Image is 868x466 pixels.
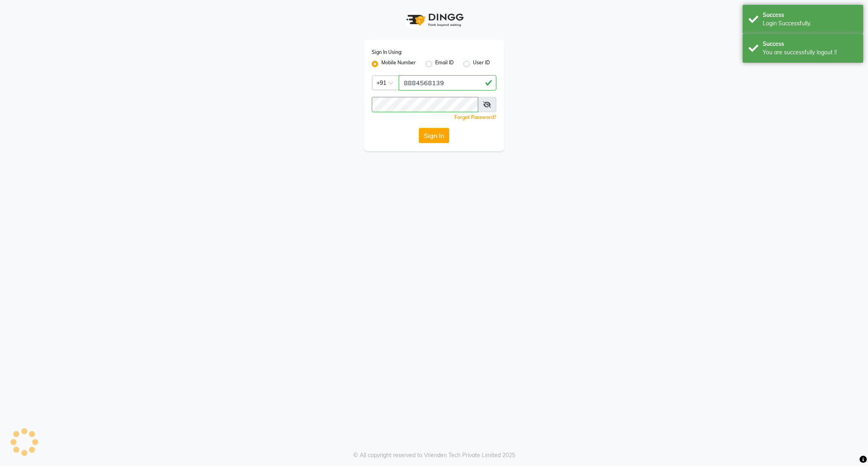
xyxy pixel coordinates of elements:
label: User ID [473,59,490,69]
a: Forgot Password? [454,114,496,120]
img: logo1.svg [402,8,466,32]
div: Success [763,40,857,48]
label: Sign In Using: [372,49,402,56]
button: Sign In [419,128,449,143]
input: Username [399,75,496,90]
div: Login Successfully. [763,19,857,28]
label: Mobile Number [381,59,416,69]
label: Email ID [435,59,454,69]
input: Username [372,97,478,112]
div: You are successfully logout !! [763,48,857,57]
div: Success [763,11,857,19]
